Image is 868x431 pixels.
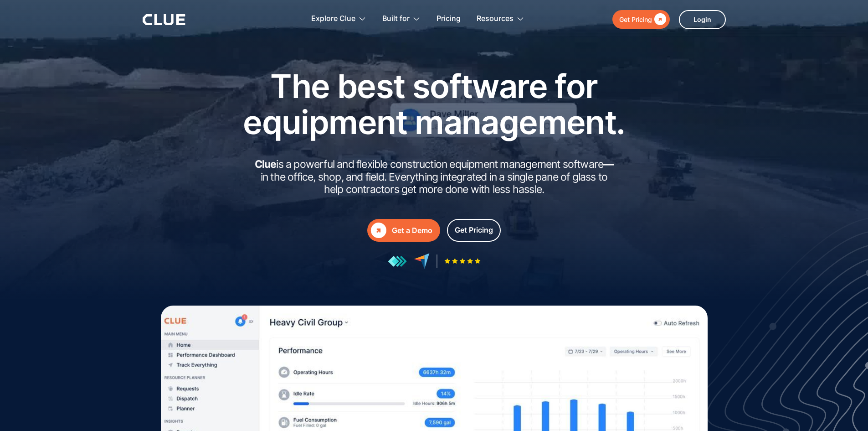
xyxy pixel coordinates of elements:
div: Built for [382,5,421,33]
div: Get Pricing [619,14,652,25]
strong: — [603,158,613,171]
div: Explore Clue [311,5,366,33]
div: Built for [382,5,410,33]
img: Five-star rating icon [444,258,481,264]
strong: Clue [255,158,277,171]
img: reviews at getapp [388,255,407,267]
div: Get Pricing [455,224,493,236]
div:  [371,223,386,238]
div: Explore Clue [311,5,355,33]
div: Resources [477,5,524,33]
div:  [652,14,666,25]
a: Pricing [437,5,461,33]
img: reviews at capterra [414,253,430,269]
a: Get Pricing [612,10,670,29]
div: Resources [477,5,514,33]
a: Get a Demo [367,219,440,242]
div: Get a Demo [392,225,432,236]
a: Get Pricing [447,219,501,242]
h1: The best software for equipment management. [229,68,639,140]
a: Login [679,10,726,29]
h2: is a powerful and flexible construction equipment management software in the office, shop, and fi... [252,158,616,196]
